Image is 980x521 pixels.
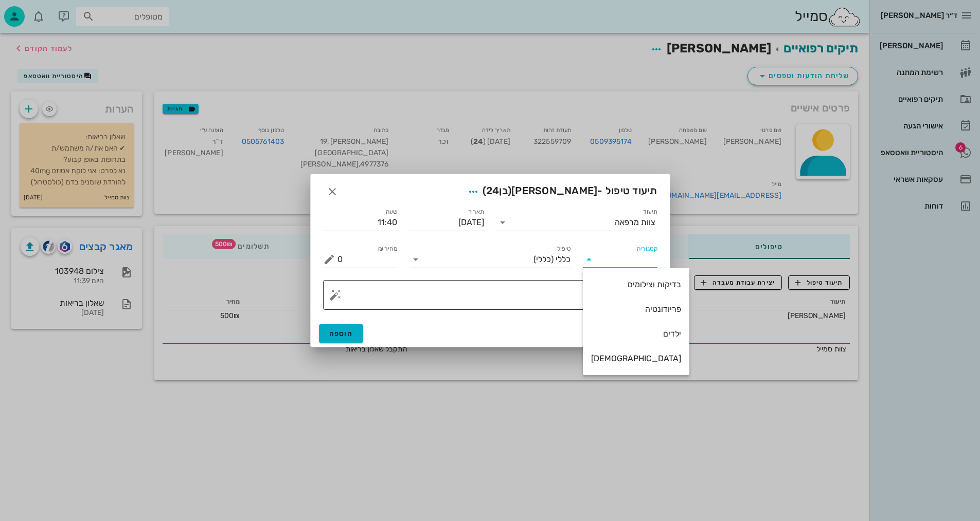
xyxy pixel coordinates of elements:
span: (בן ) [483,184,512,197]
div: ילדים [591,329,681,339]
div: תיעודצוות מרפאה [496,214,657,231]
div: פריודונטיה [591,304,681,314]
label: תאריך [468,208,484,216]
div: בדיקות וצילומים [591,280,681,289]
span: 24 [486,184,500,197]
span: [PERSON_NAME] [511,184,597,197]
span: כללי [556,255,571,264]
span: תיעוד טיפול - [464,182,657,201]
div: צוות מרפאה [615,218,655,227]
span: (כללי) [533,255,554,264]
label: טיפול [557,245,571,253]
label: קטגוריה [636,245,657,253]
label: תיעוד [643,208,657,216]
span: הוספה [329,329,353,338]
button: מחיר ₪ appended action [323,253,335,266]
button: הוספה [319,324,364,343]
div: [DEMOGRAPHIC_DATA] [591,353,681,363]
label: שעה [386,208,398,216]
label: מחיר ₪ [378,245,398,253]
